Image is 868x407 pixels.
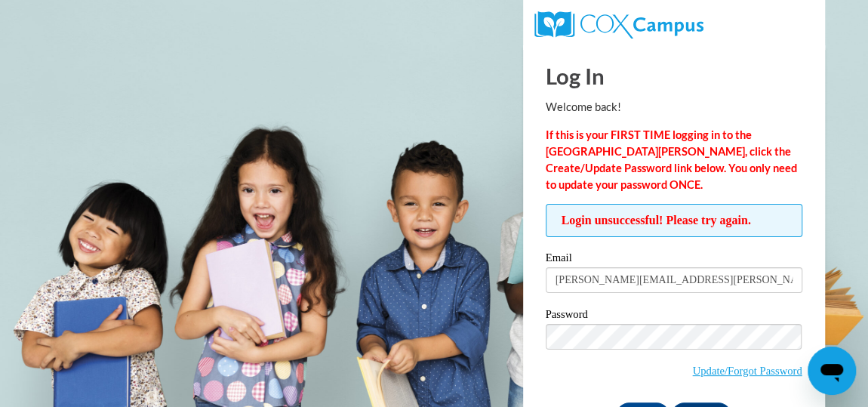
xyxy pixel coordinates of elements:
p: Welcome back! [546,99,802,116]
img: COX Campus [534,11,703,39]
label: Password [546,309,802,324]
h1: Log In [546,60,802,91]
strong: If this is your FIRST TIME logging in to the [GEOGRAPHIC_DATA][PERSON_NAME], click the Create/Upd... [546,128,797,191]
iframe: Button to launch messaging window [808,347,856,395]
a: Update/Forgot Password [692,365,802,377]
label: Email [546,252,802,267]
span: Login unsuccessful! Please try again. [546,204,802,237]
